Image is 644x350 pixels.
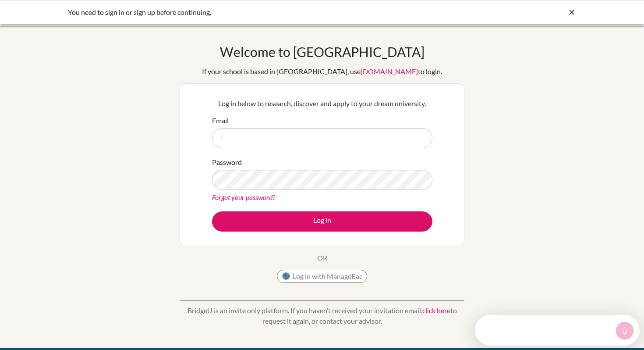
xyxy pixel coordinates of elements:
[212,211,432,232] button: Log in
[202,66,442,77] div: If your school is based in [GEOGRAPHIC_DATA], use to login.
[220,44,425,60] h1: Welcome to [GEOGRAPHIC_DATA]
[475,315,640,346] iframe: Intercom live chat discovery launcher
[212,193,275,201] a: Forgot your password?
[9,7,144,14] div: Need help?
[317,253,327,263] p: OR
[212,98,432,109] p: Log in below to research, discover and apply to your dream university.
[361,67,418,75] a: [DOMAIN_NAME]
[277,270,367,283] button: Log in with ManageBac
[68,7,445,18] div: You need to sign in or sign up before continuing.
[212,115,229,126] label: Email
[9,14,144,24] div: The team typically replies in a few minutes.
[180,305,464,326] p: BridgeU is an invite only platform. If you haven’t received your invitation email, to request it ...
[614,320,635,341] iframe: Intercom live chat
[422,306,450,314] a: click here
[4,4,170,28] div: Open Intercom Messenger
[212,157,242,168] label: Password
